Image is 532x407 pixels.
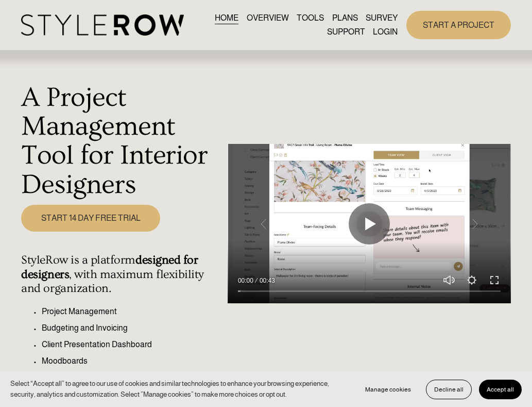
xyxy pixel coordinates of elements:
[42,305,222,318] p: Project Management
[21,253,201,281] strong: designed for designers
[365,386,411,393] span: Manage cookies
[238,288,501,295] input: Seek
[256,275,278,286] div: Duration
[366,11,398,25] a: SURVEY
[327,25,365,39] a: folder dropdown
[21,14,183,36] img: StyleRow
[21,253,222,296] h4: StyleRow is a platform , with maximum flexibility and organization.
[238,275,256,286] div: Current time
[297,11,324,25] a: TOOLS
[487,386,514,393] span: Accept all
[357,380,419,399] button: Manage cookies
[434,386,464,393] span: Decline all
[21,205,160,232] a: START 14 DAY FREE TRIAL
[406,11,511,39] a: START A PROJECT
[327,26,365,38] span: SUPPORT
[479,380,522,399] button: Accept all
[42,322,222,334] p: Budgeting and Invoicing
[21,83,222,199] h1: A Project Management Tool for Interior Designers
[332,11,358,25] a: PLANS
[10,379,347,400] p: Select “Accept all” to agree to our use of cookies and similar technologies to enhance your brows...
[42,355,222,367] p: Moodboards
[215,11,238,25] a: HOME
[247,11,289,25] a: OVERVIEW
[373,25,398,39] a: LOGIN
[349,203,390,245] button: Play
[426,380,472,399] button: Decline all
[42,338,222,351] p: Client Presentation Dashboard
